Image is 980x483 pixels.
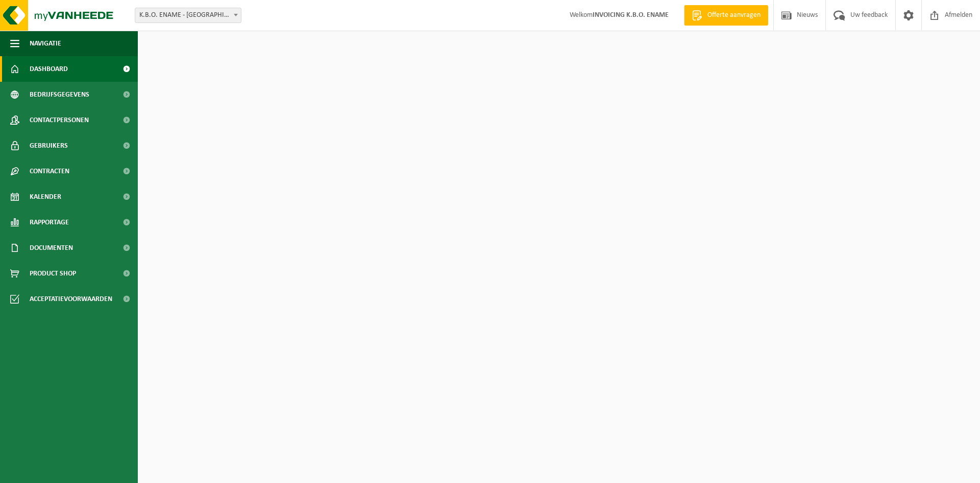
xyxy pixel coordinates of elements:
span: Rapportage [30,210,69,235]
strong: INVOICING K.B.O. ENAME [593,11,669,19]
a: Offerte aanvragen [684,5,768,26]
span: Bedrijfsgegevens [30,82,89,107]
span: Contracten [30,158,69,184]
span: Product Shop [30,261,76,286]
span: K.B.O. ENAME - OUDENAARDE [135,8,241,23]
span: Navigatie [30,31,61,56]
span: Acceptatievoorwaarden [30,286,112,312]
span: Kalender [30,184,61,210]
span: Contactpersonen [30,107,89,133]
span: Offerte aanvragen [705,10,763,20]
span: K.B.O. ENAME - OUDENAARDE [135,8,241,22]
span: Documenten [30,235,73,261]
span: Dashboard [30,56,68,82]
span: Gebruikers [30,133,68,158]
